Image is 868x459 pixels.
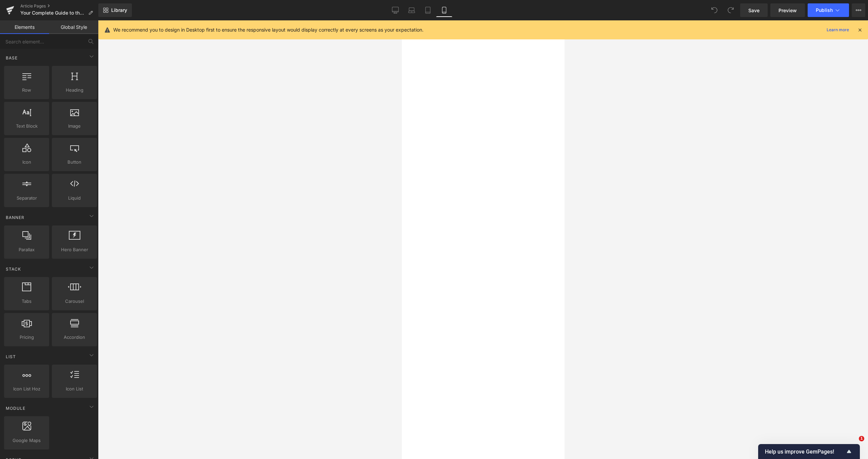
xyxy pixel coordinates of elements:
span: Image [54,123,95,130]
span: Accordion [54,334,95,341]
span: Base [5,55,18,61]
span: Publish [816,7,833,13]
button: More [852,3,865,17]
button: Redo [724,3,737,17]
span: Text Block [6,123,47,130]
span: Preview [778,7,797,14]
span: Stack [5,266,22,272]
span: Row [6,87,47,94]
span: Heading [54,87,95,94]
button: Publish [808,3,849,17]
span: Help us improve GemPages! [765,448,845,455]
p: We recommend you to design in Desktop first to ensure the responsive layout would display correct... [113,26,423,34]
span: Parallax [6,246,47,253]
a: Mobile [436,3,452,17]
a: Article Pages [20,3,98,9]
span: Tabs [6,298,47,305]
span: List [5,353,17,360]
span: Icon [6,159,47,166]
span: Google Maps [6,437,47,444]
span: Banner [5,214,25,221]
a: Global Style [49,20,98,34]
a: Laptop [403,3,420,17]
span: Button [54,159,95,166]
span: Liquid [54,195,95,202]
span: Icon List [54,385,95,392]
a: Tablet [420,3,436,17]
span: Pricing [6,334,47,341]
span: Module [5,405,26,411]
a: Preview [770,3,805,17]
span: Carousel [54,298,95,305]
span: 1 [859,436,864,441]
span: Separator [6,195,47,202]
span: Hero Banner [54,246,95,253]
a: Desktop [387,3,403,17]
button: Undo [708,3,721,17]
a: Learn more [824,26,852,34]
button: Show survey - Help us improve GemPages! [765,447,853,456]
span: Your Complete Guide to the [PERSON_NAME] Golf Collection [20,10,85,16]
iframe: Intercom live chat [845,436,861,452]
span: Icon List Hoz [6,385,47,392]
a: New Library [98,3,132,17]
span: Save [748,7,759,14]
span: Library [111,7,127,13]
